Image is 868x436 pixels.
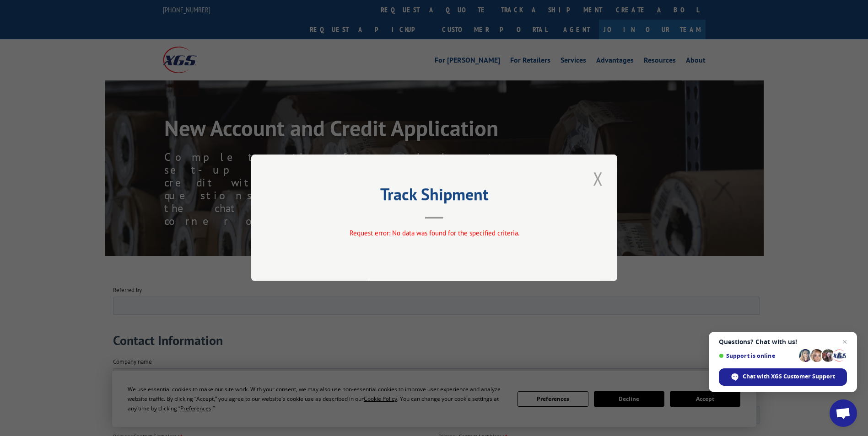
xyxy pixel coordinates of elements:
[217,335,249,342] span: State/Region
[325,185,434,192] span: Who do you report to within your company?
[325,147,392,155] span: Primary Contact Last Name
[325,222,380,230] span: Primary Contact Email
[830,399,857,427] a: Open chat
[743,372,835,381] span: Chat with XGS Customer Support
[590,166,606,191] button: Close modal
[719,338,847,346] span: Questions? Chat with us!
[297,188,571,205] h2: Track Shipment
[349,229,519,238] span: Request error: No data was found for the specified criteria.
[325,110,337,117] span: DBA
[719,368,847,386] span: Chat with XGS Customer Support
[719,352,796,359] span: Support is online
[433,335,462,342] span: Postal code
